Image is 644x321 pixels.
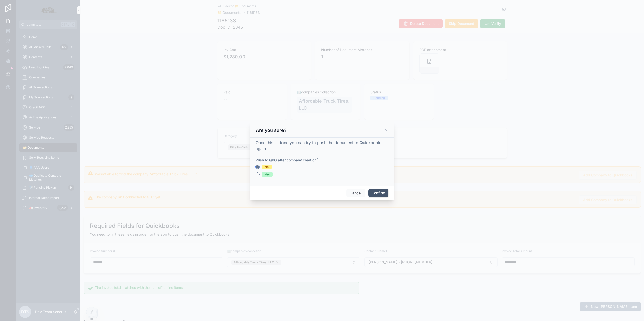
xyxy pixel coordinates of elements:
[265,165,269,169] div: No
[256,127,287,133] h3: Are you sure?
[256,158,316,162] span: Push to QBO after company creation
[256,140,382,151] span: Once this is done you can try to push the document to Quickbooks again.
[368,189,388,197] button: Confirm
[265,172,270,177] div: Yes
[346,189,365,197] button: Cancel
